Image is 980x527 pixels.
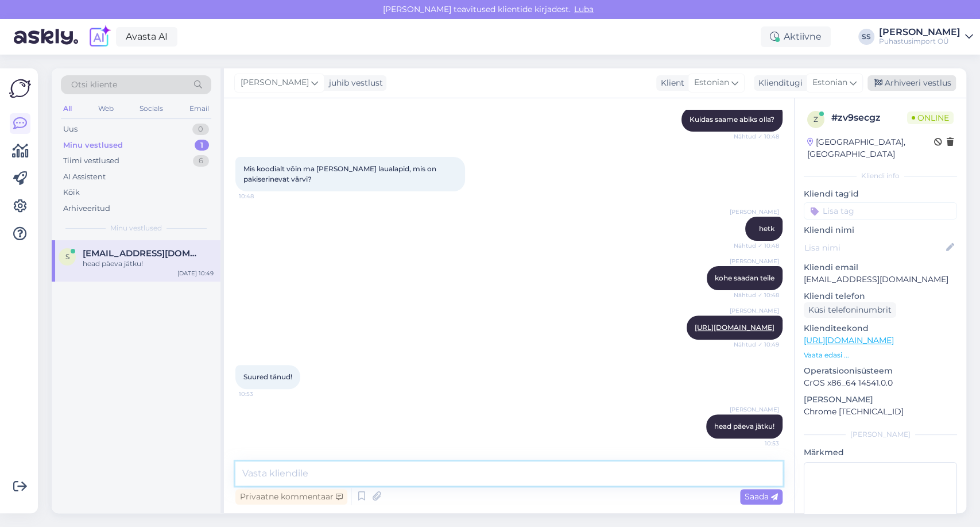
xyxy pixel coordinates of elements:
[63,171,106,183] div: AI Assistent
[804,302,896,318] div: Küsi telefoninumbrit
[239,390,282,398] span: 10:53
[243,372,292,381] span: Suured tänud!
[734,241,779,250] span: Nähtud ✓ 10:48
[116,27,177,47] a: Avasta AI
[879,37,960,46] div: Puhastusimport OÜ
[730,405,779,414] span: [PERSON_NAME]
[812,76,847,89] span: Estonian
[715,274,774,282] span: kohe saadan teile
[71,79,117,91] span: Otsi kliente
[137,101,165,116] div: Socials
[804,171,957,181] div: Kliendi info
[804,202,957,220] input: Lisa tag
[690,115,774,124] span: Kuidas saame abiks olla?
[695,323,774,332] a: [URL][DOMAIN_NAME]
[804,261,957,274] p: Kliendi email
[879,28,960,37] div: [PERSON_NAME]
[110,223,162,233] span: Minu vestlused
[324,77,383,89] div: juhib vestlust
[907,111,954,124] span: Online
[754,77,803,89] div: Klienditugi
[192,124,209,135] div: 0
[83,259,214,269] div: head päeva jätku!
[804,350,957,360] p: Vaata edasi ...
[734,132,779,141] span: Nähtud ✓ 10:48
[193,155,209,167] div: 6
[9,78,31,99] img: Askly Logo
[61,101,74,116] div: All
[745,491,778,502] span: Saada
[831,111,907,125] div: # zv9secgz
[804,406,957,418] p: Chrome [TECHNICAL_ID]
[879,28,973,46] a: [PERSON_NAME]Puhastusimport OÜ
[804,188,957,200] p: Kliendi tag'id
[804,290,957,302] p: Kliendi telefon
[239,192,282,201] span: 10:48
[730,207,779,216] span: [PERSON_NAME]
[734,340,779,349] span: Nähtud ✓ 10:49
[734,291,779,299] span: Nähtud ✓ 10:48
[96,101,116,116] div: Web
[241,76,309,89] span: [PERSON_NAME]
[656,77,684,89] div: Klient
[195,140,209,151] div: 1
[804,335,894,345] a: [URL][DOMAIN_NAME]
[87,25,111,49] img: explore-ai
[804,365,957,377] p: Operatsioonisüsteem
[807,136,934,160] div: [GEOGRAPHIC_DATA], [GEOGRAPHIC_DATA]
[63,140,123,151] div: Minu vestlused
[858,29,874,45] div: SS
[730,306,779,315] span: [PERSON_NAME]
[65,252,69,261] span: s
[63,155,119,167] div: Tiimi vestlused
[243,164,438,183] span: Mis koodialt võin ma [PERSON_NAME] laualapid, mis on pakiserinevat värvi?
[804,447,957,459] p: Märkmed
[63,203,110,214] div: Arhiveeritud
[804,377,957,389] p: CrOS x86_64 14541.0.0
[177,269,214,278] div: [DATE] 10:49
[804,429,957,440] div: [PERSON_NAME]
[761,26,831,47] div: Aktiivne
[736,439,779,448] span: 10:53
[714,422,774,430] span: head päeva jätku!
[730,257,779,266] span: [PERSON_NAME]
[63,187,80,198] div: Kõik
[759,224,774,233] span: hetk
[694,76,729,89] span: Estonian
[63,124,78,135] div: Uus
[804,274,957,286] p: [EMAIL_ADDRESS][DOMAIN_NAME]
[187,101,211,116] div: Email
[804,224,957,236] p: Kliendi nimi
[814,115,818,124] span: z
[804,322,957,334] p: Klienditeekond
[804,394,957,406] p: [PERSON_NAME]
[867,75,956,91] div: Arhiveeri vestlus
[235,489,347,505] div: Privaatne kommentaar
[571,4,597,14] span: Luba
[804,241,944,254] input: Lisa nimi
[83,248,202,259] span: stefania.nuut@gmail.com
